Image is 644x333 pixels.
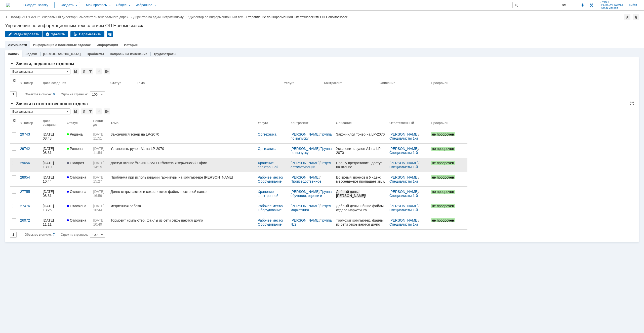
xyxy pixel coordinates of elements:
[91,201,109,215] a: [DATE] 10:44
[291,175,319,179] a: [PERSON_NAME]
[429,187,463,201] a: не просрочен
[41,158,65,172] a: [DATE] 13:10
[25,233,52,236] span: Объектов в списке:
[81,68,87,74] div: Сортировка...
[133,15,188,19] a: Директор по административному …
[18,158,41,172] a: 29656
[291,204,319,208] a: [PERSON_NAME]
[73,108,79,114] div: Сохранить вид
[389,222,426,234] a: Специалисты 1-й линии [GEOGRAPHIC_DATA]
[96,68,102,74] div: Скопировать ссылку на список
[258,132,276,136] a: Оргтехника
[25,91,88,97] i: Строк на странице:
[41,215,65,229] a: [DATE] 11:11
[291,132,319,136] a: [PERSON_NAME]
[107,31,113,37] div: Поместить в архив
[65,172,91,186] a: Отложена
[8,43,27,47] a: Активности
[630,101,634,105] div: На всю страницу
[18,76,41,89] th: Номер
[389,194,426,206] a: Специалисты 1-й линии [GEOGRAPHIC_DATA]
[108,144,256,158] a: Установить рулон А1 на LP-2070
[43,119,59,127] div: Дата создания
[588,2,594,8] a: Перейти в интерфейс администратора
[41,76,108,89] th: Дата создания
[600,7,623,10] span: Владимирович
[336,121,352,125] div: Описание
[110,132,254,136] div: Закончился тонер на LP-2070
[43,147,55,155] div: [DATE] 08:31
[67,190,87,194] span: Отложена
[33,43,91,47] a: Информация о вложенных отделах
[93,190,105,198] span: [DATE] 16:59
[389,151,426,163] a: Специалисты 1-й линии [GEOGRAPHIC_DATA]
[73,68,79,74] div: Сохранить вид
[87,52,104,56] a: Проблемы
[291,147,319,151] a: [PERSON_NAME]
[110,52,147,56] a: Запросы на изменение
[67,204,87,208] span: Отложена
[291,132,333,144] a: Группа по выпуску документации и архиву
[41,15,75,19] a: Генеральный директор
[18,172,41,186] a: 28954
[108,116,256,129] th: Тема
[77,15,131,19] a: Заместитель генерального дирек…
[431,161,455,165] span: не просрочен
[10,15,19,19] a: Назад
[389,161,418,165] a: [PERSON_NAME]
[65,116,91,129] th: Статус
[41,201,65,215] a: [DATE] 13:25
[41,187,65,201] a: [DATE] 08:31
[190,15,246,19] a: Директор по информационным тех…
[291,190,319,194] a: [PERSON_NAME]
[389,204,427,212] div: /
[104,108,110,114] div: Экспорт списка
[133,15,189,19] div: /
[258,147,276,151] a: Оргтехника
[258,218,283,226] a: Рабочее место/Оборудование
[291,147,333,159] a: Группа по выпуску документации и архиву
[110,204,254,208] div: медленная работа
[380,81,395,85] div: Описание
[18,187,41,201] a: 27755
[67,121,78,125] div: Статус
[387,116,429,129] th: Ответственный
[389,136,426,148] a: Специалисты 1-й линии [GEOGRAPHIC_DATA]
[41,172,65,186] a: [DATE] 10:44
[108,201,256,215] a: медленная работа
[108,158,256,172] a: Доступ чтение \\RUNOFSV0002\forms$ Дзержинский Офис
[389,204,418,208] a: [PERSON_NAME]
[43,204,55,212] div: [DATE] 13:25
[41,116,65,129] th: Дата создания
[81,108,87,114] div: Сортировка...
[600,4,623,7] span: [PERSON_NAME]
[429,215,463,229] a: не просрочен
[429,172,463,186] a: не просрочен
[96,108,102,114] div: Скопировать ссылку на список
[67,132,83,136] span: Решена
[389,147,427,155] div: /
[600,1,623,4] span: Лузгин
[389,132,427,140] div: /
[291,179,322,187] a: Производственное управление
[20,147,39,151] div: 29742
[67,161,117,165] span: Ожидает ответа контрагента
[153,52,176,56] a: Трудозатраты
[431,175,455,179] span: не просрочен
[110,190,254,194] div: Долго открываются и сохраняются файлы в сетевой папке
[190,15,248,19] div: /
[291,147,332,155] div: /
[389,208,426,220] a: Специалисты 1-й линии [GEOGRAPHIC_DATA]
[20,15,39,19] a: ОАО "ГИАП"
[67,218,87,222] span: Отложена
[624,14,630,20] div: Добавить в избранное
[20,161,39,165] div: 29656
[25,93,52,96] span: Объектов в списке:
[258,121,268,125] div: Услуга
[110,175,254,179] div: Проблема при использовании гарнитуры на компьютере [PERSON_NAME]
[19,15,20,19] div: |
[67,147,83,151] span: Решена
[256,116,289,129] th: Услуга
[108,187,256,201] a: Долго открываются и сохраняются файлы в сетевой папке
[18,144,41,158] a: 29742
